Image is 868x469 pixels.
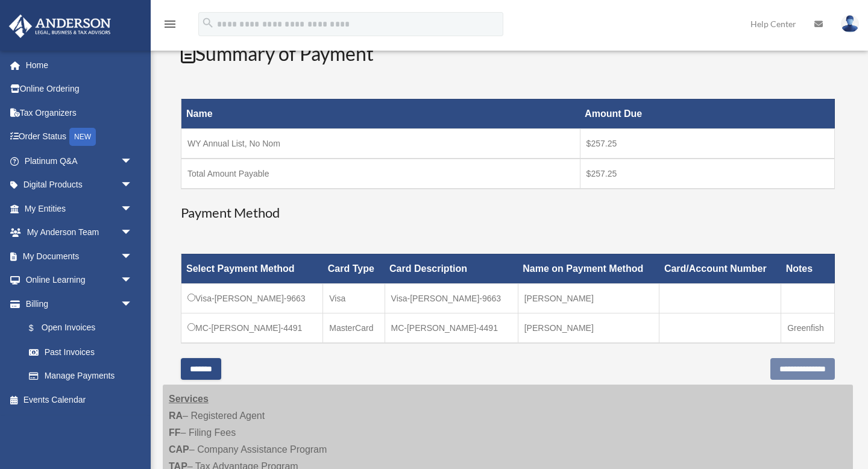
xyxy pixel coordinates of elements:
td: Visa-[PERSON_NAME]-9663 [181,283,323,313]
a: Tax Organizers [8,101,151,125]
span: arrow_drop_down [121,221,145,245]
div: NEW [69,128,96,146]
td: WY Annual List, No Nom [181,128,580,159]
a: Events Calendar [8,388,151,412]
a: My Entitiesarrow_drop_down [8,197,151,221]
a: menu [163,21,177,31]
th: Name on Payment Method [518,254,659,283]
td: Greenfish [781,313,835,343]
th: Select Payment Method [181,254,323,283]
th: Card Description [385,254,518,283]
strong: Services [169,394,209,404]
th: Notes [781,254,835,283]
a: My Documentsarrow_drop_down [8,244,151,268]
a: Home [8,53,151,77]
td: [PERSON_NAME] [518,313,659,343]
span: $ [36,321,42,336]
th: Card Type [323,254,385,283]
h2: Summary of Payment [181,40,835,68]
span: arrow_drop_down [121,197,145,221]
img: Anderson Advisors Platinum Portal [5,14,115,38]
th: Amount Due [580,99,834,128]
td: MC-[PERSON_NAME]-4491 [181,313,323,343]
strong: RA [169,411,183,421]
span: arrow_drop_down [121,292,145,316]
a: Online Learningarrow_drop_down [8,268,151,292]
td: $257.25 [580,128,834,159]
h3: Payment Method [181,204,835,222]
strong: CAP [169,444,189,455]
td: MasterCard [323,313,385,343]
a: Digital Productsarrow_drop_down [8,173,151,197]
span: arrow_drop_down [121,268,145,293]
a: Manage Payments [17,364,145,388]
a: Past Invoices [17,340,145,364]
span: arrow_drop_down [121,149,145,174]
th: Card/Account Number [659,254,781,283]
a: Platinum Q&Aarrow_drop_down [8,149,151,173]
a: Order StatusNEW [8,125,151,150]
td: $257.25 [580,159,834,189]
i: search [201,16,215,30]
span: arrow_drop_down [121,244,145,269]
td: [PERSON_NAME] [518,283,659,313]
span: arrow_drop_down [121,173,145,198]
a: Online Ordering [8,77,151,101]
td: MC-[PERSON_NAME]-4491 [385,313,518,343]
a: My Anderson Teamarrow_drop_down [8,221,151,245]
td: Total Amount Payable [181,159,580,189]
i: menu [163,17,177,31]
img: User Pic [841,15,859,33]
a: $Open Invoices [17,316,139,341]
a: Billingarrow_drop_down [8,292,145,316]
strong: FF [169,427,181,438]
th: Name [181,99,580,128]
td: Visa-[PERSON_NAME]-9663 [385,283,518,313]
td: Visa [323,283,385,313]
